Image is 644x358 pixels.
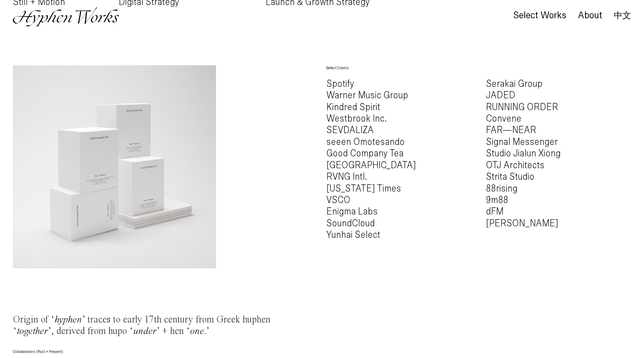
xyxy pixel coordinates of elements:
[13,65,216,268] img: 8bb80bf7-c7a2-4c01-9f14-01d356997450_005+hyphen+works.jpg
[513,10,566,20] div: Select Works
[326,65,471,71] h6: Select Clients
[513,12,566,20] a: Select Works
[13,314,271,338] p: Origin of ‘ ’ traces to early 17th century from Greek huphen ‘ ’, derived from hupo ‘ ’ + hen ‘ .’
[55,315,82,325] em: hyphen
[578,12,602,20] a: About
[486,78,631,229] h4: Serakai Group JADED RUNNING ORDER Convene FAR—NEAR Signal Messenger Studio Jialun Xiong OTJ Archi...
[13,7,119,27] img: Hyphen Works
[133,326,156,336] em: under
[13,349,271,354] h6: Collaborators (Past + Present)
[614,11,631,19] a: 中文
[326,78,471,241] h4: Spotify Warner Music Group Kindred Spirit Westbrook Inc. SEVDALIZA seeen Omotesando Good Company ...
[190,326,204,336] em: one
[17,326,48,336] em: together
[578,10,602,20] div: About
